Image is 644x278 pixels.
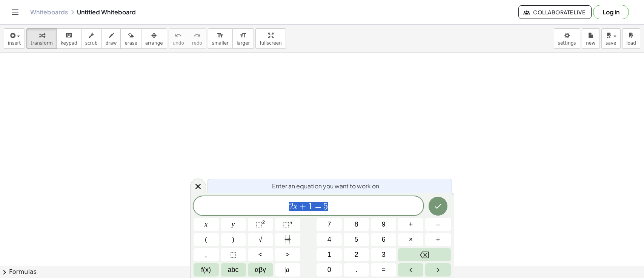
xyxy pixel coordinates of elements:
button: Greater than [275,248,300,261]
span: 5 [355,235,358,245]
button: Functions [194,263,219,276]
button: keyboardkeypad [57,28,81,49]
button: Backspace [398,248,450,261]
span: = [382,265,386,275]
button: Divide [425,233,450,246]
span: – [436,219,440,230]
a: Whiteboards [30,8,68,16]
button: Toggle navigation [9,6,21,18]
span: a [284,265,290,275]
button: 6 [371,233,396,246]
button: fullscreen [255,28,286,49]
span: = [313,202,324,211]
span: x [204,219,207,230]
button: 3 [371,248,396,261]
span: 0 [327,265,331,275]
span: save [606,40,616,46]
span: > [286,250,290,260]
span: 1 [327,250,331,260]
button: undoundo [169,28,188,49]
button: 9 [371,218,396,231]
button: Less than [248,248,273,261]
button: 2 [344,248,369,261]
button: transform [26,28,57,49]
button: 8 [344,218,369,231]
button: Greek alphabet [248,263,273,276]
button: format_sizelarger [232,28,254,49]
button: Collaborate Live [518,5,592,19]
span: arrange [145,40,163,46]
button: 0 [317,263,342,276]
span: settings [558,40,576,46]
span: load [626,40,636,46]
span: + [297,202,308,211]
span: 3 [382,250,386,260]
span: 6 [382,235,386,245]
span: keypad [61,40,77,46]
span: 7 [327,219,331,230]
span: < [258,250,263,260]
span: 9 [382,219,386,230]
span: × [409,235,413,245]
span: √ [258,235,262,245]
span: f(x) [201,265,211,275]
button: ( [194,233,219,246]
span: ) [232,235,234,245]
span: smaller [212,40,229,46]
span: 2 [289,202,294,211]
span: undo [173,40,184,46]
button: , [194,248,219,261]
button: Superscript [275,218,300,231]
span: 1 [308,202,313,211]
i: format_size [240,31,247,40]
span: new [586,40,595,46]
button: Right arrow [425,263,450,276]
button: arrange [141,28,167,49]
button: Log in [593,5,629,19]
button: scrub [81,28,102,49]
button: format_sizesmaller [208,28,233,49]
button: Placeholder [221,248,246,261]
span: ÷ [436,235,440,245]
i: undo [175,31,182,40]
span: transform [31,40,53,46]
button: Plus [398,218,423,231]
span: ( [205,235,207,245]
button: save [601,28,621,49]
span: ⬚ [256,221,262,228]
span: insert [8,40,21,46]
span: Collaborate Live [525,9,585,16]
span: αβγ [255,265,266,275]
button: Absolute value [275,263,300,276]
span: abc [228,265,239,275]
span: | [289,266,291,273]
button: insert [4,28,25,49]
sup: 2 [262,219,265,225]
button: settings [554,28,580,49]
span: Enter an equation you want to work on. [272,182,381,191]
span: , [205,250,207,260]
span: ⬚ [230,250,237,260]
button: Fraction [275,233,300,246]
span: 8 [355,219,358,230]
span: + [409,219,413,230]
span: redo [192,40,202,46]
button: . [344,263,369,276]
i: keyboard [65,31,72,40]
span: . [355,265,357,275]
span: 5 [323,202,328,211]
button: ) [221,233,246,246]
button: Done [429,197,447,216]
span: draw [106,40,117,46]
span: fullscreen [260,40,281,46]
button: 4 [317,233,342,246]
button: Square root [248,233,273,246]
span: 2 [355,250,358,260]
button: Alphabet [221,263,246,276]
i: format_size [217,31,224,40]
button: Times [398,233,423,246]
button: Minus [425,218,450,231]
sup: n [289,219,292,225]
button: Left arrow [398,263,423,276]
button: y [221,218,246,231]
